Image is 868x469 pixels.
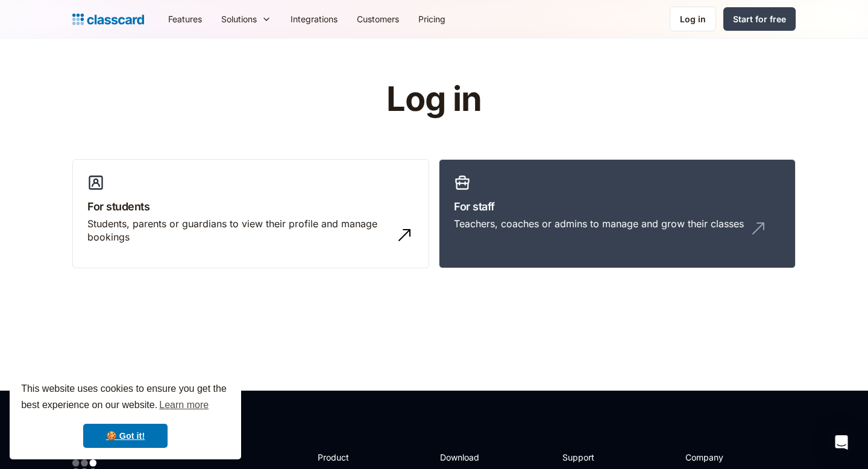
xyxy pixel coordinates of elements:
h3: For staff [454,198,781,215]
a: For staffTeachers, coaches or admins to manage and grow their classes [439,159,796,269]
a: Features [159,5,212,33]
div: Solutions [212,5,281,33]
h2: Download [440,451,489,464]
a: Logo [72,11,144,28]
a: For studentsStudents, parents or guardians to view their profile and manage bookings [72,159,429,269]
h2: Product [318,451,382,464]
div: Open Intercom Messenger [827,428,856,457]
a: dismiss cookie message [83,424,168,448]
a: Integrations [281,5,347,33]
div: Start for free [733,13,786,25]
a: Pricing [409,5,455,33]
h2: Company [685,451,766,464]
a: Customers [347,5,409,33]
div: Log in [680,13,706,25]
a: learn more about cookies [157,396,210,414]
span: This website uses cookies to ensure you get the best experience on our website. [21,382,230,414]
h1: Log in [243,81,626,118]
div: Students, parents or guardians to view their profile and manage bookings [87,217,390,244]
div: Solutions [221,13,257,25]
a: Start for free [723,7,796,31]
h3: For students [87,198,414,215]
div: Teachers, coaches or admins to manage and grow their classes [454,217,744,230]
div: cookieconsent [10,370,241,459]
a: Log in [670,7,716,31]
h2: Support [562,451,611,464]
